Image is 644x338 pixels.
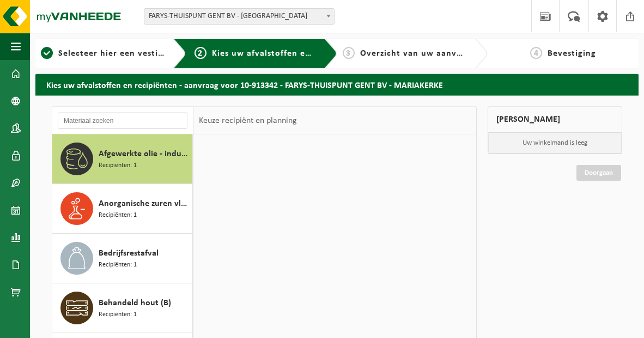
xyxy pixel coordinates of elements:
span: Behandeld hout (B) [99,297,171,310]
span: Recipiënten: 1 [99,161,137,171]
a: 1Selecteer hier een vestiging [41,47,165,60]
span: Recipiënten: 1 [99,210,137,221]
div: Keuze recipiënt en planning [193,107,302,134]
span: FARYS-THUISPUNT GENT BV - MARIAKERKE [144,8,335,25]
input: Materiaal zoeken [58,112,187,129]
span: Bedrijfsrestafval [99,247,159,260]
span: 3 [343,47,355,59]
button: Behandeld hout (B) Recipiënten: 1 [52,283,193,333]
a: Doorgaan [576,165,621,181]
button: Afgewerkte olie - industrie in 200lt Recipiënten: 1 [52,134,193,184]
span: Selecteer hier een vestiging [58,49,176,58]
h2: Kies uw afvalstoffen en recipiënten - aanvraag voor 10-913342 - FARYS-THUISPUNT GENT BV - MARIAKERKE [35,74,639,95]
span: 4 [530,47,542,59]
span: Afgewerkte olie - industrie in 200lt [99,147,190,161]
button: Bedrijfsrestafval Recipiënten: 1 [52,234,193,283]
span: 2 [195,47,206,59]
span: Kies uw afvalstoffen en recipiënten [212,49,362,58]
span: Bevestiging [548,49,596,58]
span: Anorganische zuren vloeibaar in kleinverpakking [99,197,190,210]
div: [PERSON_NAME] [488,106,622,133]
span: Recipiënten: 1 [99,310,137,320]
button: Anorganische zuren vloeibaar in kleinverpakking Recipiënten: 1 [52,184,193,234]
p: Uw winkelmand is leeg [488,133,622,153]
span: Recipiënten: 1 [99,260,137,270]
span: Overzicht van uw aanvraag [360,49,475,58]
span: 1 [41,47,53,59]
span: FARYS-THUISPUNT GENT BV - MARIAKERKE [144,9,334,24]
